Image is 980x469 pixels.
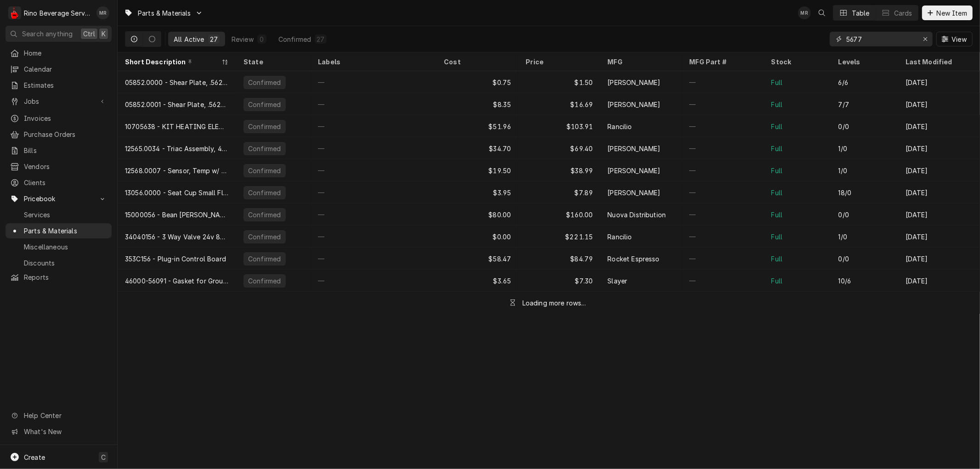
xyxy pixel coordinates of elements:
[682,248,764,270] div: —
[436,159,518,181] div: $19.50
[682,93,764,115] div: —
[6,191,112,206] a: Go to Pricebook
[607,122,632,131] div: Rancilio
[232,34,254,44] div: Review
[607,254,659,264] div: Rocket Espresso
[317,34,324,44] div: 27
[436,137,518,159] div: $34.70
[838,122,849,131] div: 0/0
[96,6,109,19] div: Melissa Rinehart's Avatar
[771,254,783,264] div: Full
[24,113,107,123] span: Invoices
[522,298,586,308] div: Loading more rows...
[898,203,980,226] div: [DATE]
[247,100,282,109] div: Confirmed
[24,48,107,58] span: Home
[771,100,783,109] div: Full
[894,8,912,18] div: Cards
[682,181,764,203] div: —
[311,226,436,248] div: —
[898,115,980,137] div: [DATE]
[838,254,849,264] div: 0/0
[518,71,600,93] div: $1.50
[682,115,764,137] div: —
[311,181,436,203] div: —
[771,78,783,87] div: Full
[6,239,112,254] a: Miscellaneous
[518,203,600,226] div: $160.00
[244,57,301,67] div: State
[247,122,282,131] div: Confirmed
[6,45,112,61] a: Home
[24,8,91,18] div: Rino Beverage Service
[771,57,822,67] div: Stock
[607,144,660,153] div: [PERSON_NAME]
[311,270,436,292] div: —
[682,71,764,93] div: —
[24,258,107,268] span: Discounts
[518,270,600,292] div: $7.30
[125,166,229,175] div: 12568.0007 - Sensor, Temp w/ Term
[6,270,112,285] a: Reports
[22,29,73,39] span: Search anything
[101,452,106,462] span: C
[6,424,112,439] a: Go to What's New
[24,162,107,171] span: Vendors
[24,146,107,155] span: Bills
[8,6,21,19] div: R
[24,80,107,90] span: Estimates
[83,29,95,39] span: Ctrl
[125,144,229,153] div: 12565.0034 - Triac Assembly, 40A, Infusion
[24,427,106,436] span: What's New
[174,34,204,44] div: All Active
[607,276,627,286] div: Slayer
[518,248,600,270] div: $84.79
[6,78,112,93] a: Estimates
[898,93,980,115] div: [DATE]
[771,166,783,175] div: Full
[682,159,764,181] div: —
[6,111,112,126] a: Invoices
[247,232,282,242] div: Confirmed
[682,226,764,248] div: —
[852,8,870,18] div: Table
[950,34,969,44] span: View
[526,57,591,67] div: Price
[6,159,112,174] a: Vendors
[607,57,673,67] div: MFG
[6,127,112,142] a: Purchase Orders
[518,181,600,203] div: $7.89
[898,248,980,270] div: [DATE]
[247,144,282,153] div: Confirmed
[125,276,229,286] div: 46000-56091 - Gasket for Group Head 6.1mm
[838,78,848,87] div: 6/6
[6,143,112,158] a: Bills
[838,232,847,242] div: 1/0
[607,232,632,242] div: Rancilio
[607,100,660,109] div: [PERSON_NAME]
[247,166,282,175] div: Confirmed
[6,223,112,238] a: Parts & Materials
[24,272,107,282] span: Reports
[311,248,436,270] div: —
[125,254,226,264] div: 353C156 - Plug-in Control Board
[444,57,509,67] div: Cost
[518,137,600,159] div: $69.40
[125,122,229,131] div: 10705638 - KIT HEATING ELEMENT GASKET 110
[518,93,600,115] div: $16.69
[247,254,282,264] div: Confirmed
[436,226,518,248] div: $0.00
[24,411,106,420] span: Help Center
[838,57,889,67] div: Levels
[102,29,106,39] span: K
[607,78,660,87] div: [PERSON_NAME]
[259,34,265,44] div: 0
[918,32,933,46] button: Erase input
[682,203,764,226] div: —
[906,57,971,67] div: Last Modified
[6,175,112,190] a: Clients
[311,137,436,159] div: —
[125,232,229,242] div: 34040156 - 3 Way Valve 24v 8w AD6 FPM 6Bar
[311,93,436,115] div: —
[838,166,847,175] div: 1/0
